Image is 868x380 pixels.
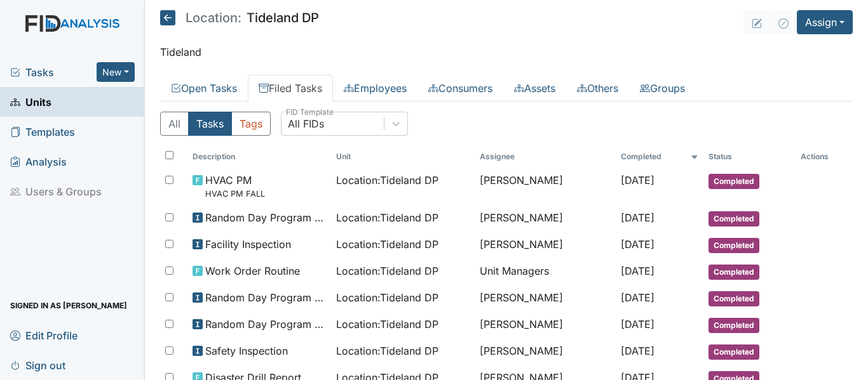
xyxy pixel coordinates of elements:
[248,75,333,102] a: Filed Tasks
[417,75,503,102] a: Consumers
[205,317,326,332] span: Random Day Program Inspection
[616,146,704,167] th: Toggle SortBy
[205,210,326,225] span: Random Day Program Inspection
[336,290,438,305] span: Location : Tideland DP
[160,10,319,25] h5: Tideland DP
[709,238,759,253] span: Completed
[10,296,127,315] span: Signed in as [PERSON_NAME]
[709,265,759,280] span: Completed
[10,65,97,80] a: Tasks
[10,355,65,375] span: Sign out
[231,112,271,136] button: Tags
[621,318,654,331] span: [DATE]
[205,290,326,305] span: Random Day Program Inspection
[709,344,759,360] span: Completed
[797,10,853,34] button: Assign
[336,263,438,278] span: Location : Tideland DP
[709,174,759,189] span: Completed
[160,75,248,102] a: Open Tasks
[186,11,241,24] span: Location:
[336,237,438,252] span: Location : Tideland DP
[288,116,324,131] div: All FIDs
[475,258,615,285] td: Unit Managers
[205,263,300,278] span: Work Order Routine
[205,343,288,358] span: Safety Inspection
[10,152,67,171] span: Analysis
[188,112,232,136] button: Tasks
[703,146,796,167] th: Toggle SortBy
[475,205,615,232] td: [PERSON_NAME]
[333,75,417,102] a: Employees
[10,92,51,112] span: Units
[160,44,853,60] p: Tideland
[336,317,438,332] span: Location : Tideland DP
[187,146,331,167] th: Toggle SortBy
[709,291,759,306] span: Completed
[709,318,759,333] span: Completed
[621,291,654,304] span: [DATE]
[621,174,654,187] span: [DATE]
[160,112,271,136] div: Type filter
[205,173,265,200] span: HVAC PM HVAC PM FALL
[160,112,189,136] button: All
[621,211,654,224] span: [DATE]
[97,62,135,82] button: New
[10,122,75,141] span: Templates
[475,285,615,311] td: [PERSON_NAME]
[205,188,265,200] small: HVAC PM FALL
[336,173,438,188] span: Location : Tideland DP
[10,325,78,345] span: Edit Profile
[205,237,291,252] span: Facility Inspection
[709,211,759,226] span: Completed
[475,146,615,167] th: Assignee
[165,151,173,159] input: Toggle All Rows Selected
[566,75,629,102] a: Others
[621,344,654,357] span: [DATE]
[475,311,615,338] td: [PERSON_NAME]
[475,338,615,365] td: [PERSON_NAME]
[621,238,654,251] span: [DATE]
[796,146,853,167] th: Actions
[475,167,615,205] td: [PERSON_NAME]
[503,75,566,102] a: Assets
[475,232,615,258] td: [PERSON_NAME]
[336,343,438,358] span: Location : Tideland DP
[629,75,696,102] a: Groups
[621,265,654,277] span: [DATE]
[331,146,475,167] th: Toggle SortBy
[336,210,438,225] span: Location : Tideland DP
